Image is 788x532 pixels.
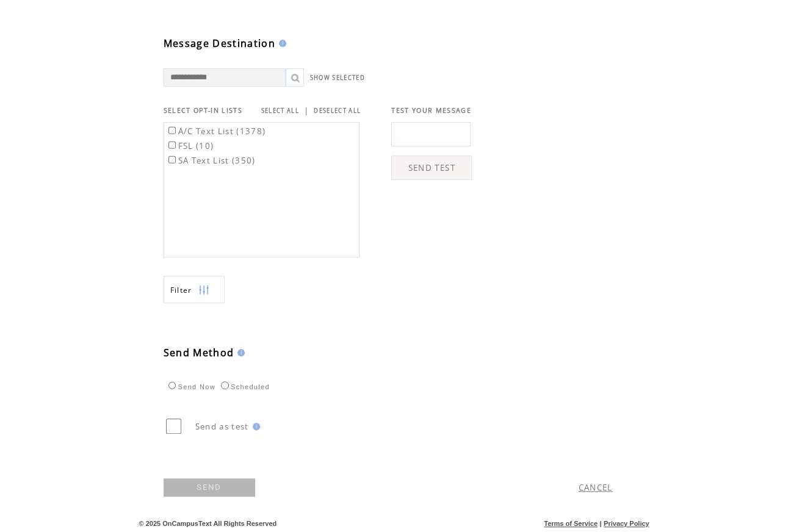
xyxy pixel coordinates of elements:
[164,346,234,359] span: Send Method
[166,155,256,166] label: SA Text List (350)
[304,105,309,116] span: |
[139,520,277,527] span: © 2025 OnCampusText All Rights Reserved
[166,126,266,137] label: A/C Text List (1378)
[234,349,245,356] img: help.gif
[170,285,192,295] span: Show filters
[164,478,255,497] a: SEND
[168,126,176,134] input: A/C Text List (1378)
[164,37,275,50] span: Message Destination
[168,141,176,149] input: FSL (10)
[249,423,260,430] img: help.gif
[599,520,601,527] span: |
[218,383,270,390] label: Scheduled
[166,140,214,151] label: FSL (10)
[168,156,176,164] input: SA Text List (350)
[275,40,286,47] img: help.gif
[310,74,365,82] a: SHOW SELECTED
[544,520,598,527] a: Terms of Service
[314,107,361,115] a: DESELECT ALL
[195,421,249,432] span: Send as test
[261,107,299,115] a: SELECT ALL
[604,520,649,527] a: Privacy Policy
[579,482,613,493] a: CANCEL
[391,156,472,180] a: SEND TEST
[164,276,225,303] a: Filter
[164,106,242,115] span: SELECT OPT-IN LISTS
[391,106,471,115] span: TEST YOUR MESSAGE
[198,276,209,304] img: filters.png
[165,383,215,390] label: Send Now
[221,381,229,389] input: Scheduled
[168,381,176,389] input: Send Now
